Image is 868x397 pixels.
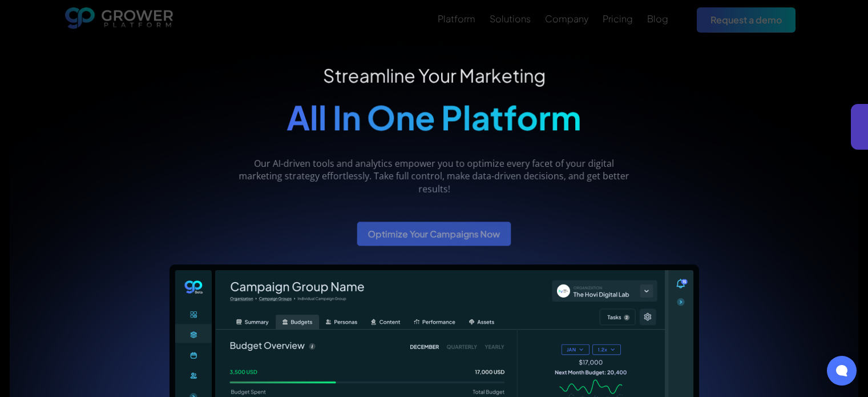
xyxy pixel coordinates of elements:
a: Request a demo [697,7,796,32]
a: home [65,7,173,33]
p: Our AI-driven tools and analytics empower you to optimize every facet of your digital marketing s... [234,157,635,195]
div: Blog [647,13,668,24]
a: Blog [647,12,668,26]
div: Platform [438,13,475,24]
div: Company [545,13,588,24]
div: Streamline Your Marketing [286,65,582,86]
a: Optimize Your Campaigns Now [357,222,511,246]
div: Solutions [490,13,531,24]
a: Solutions [490,12,531,26]
a: Company [545,12,588,26]
a: Pricing [603,12,633,26]
a: Platform [438,12,475,26]
span: All In One Platform [286,97,582,138]
div: Pricing [603,13,633,24]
